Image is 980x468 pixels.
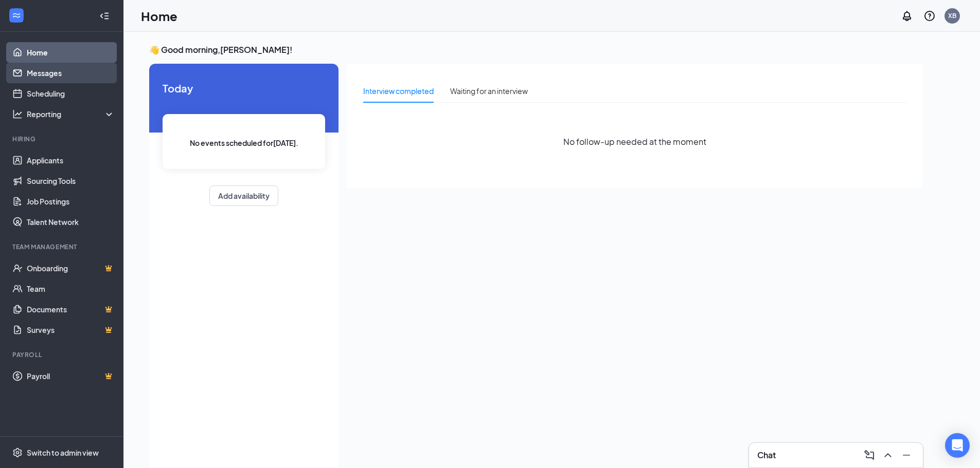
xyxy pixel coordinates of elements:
[563,135,706,148] span: No follow-up needed at the moment
[450,85,528,97] div: Waiting for an interview
[757,450,776,461] h3: Chat
[27,109,115,119] div: Reporting
[923,10,936,22] svg: QuestionInfo
[163,80,325,96] span: Today
[27,150,115,171] a: Applicants
[12,135,113,143] div: Hiring
[27,63,115,83] a: Messages
[363,85,434,97] div: Interview completed
[27,278,115,299] a: Team
[27,171,115,191] a: Sourcing Tools
[27,212,115,232] a: Talent Network
[27,366,115,386] a: PayrollCrown
[27,299,115,320] a: DocumentsCrown
[11,10,22,21] svg: WorkstreamLogo
[861,447,878,463] button: ComposeMessage
[12,447,23,458] svg: Settings
[882,449,894,461] svg: ChevronUp
[901,10,913,22] svg: Notifications
[948,11,956,20] div: XB
[12,350,113,359] div: Payroll
[12,109,23,119] svg: Analysis
[898,447,915,463] button: Minimize
[27,258,115,278] a: OnboardingCrown
[863,449,876,461] svg: ComposeMessage
[945,433,970,458] div: Open Intercom Messenger
[27,42,115,63] a: Home
[99,11,110,21] svg: Collapse
[149,44,923,55] h3: 👋 Good morning, [PERSON_NAME] !
[900,449,913,461] svg: Minimize
[27,447,99,458] div: Switch to admin view
[209,185,278,206] button: Add availability
[12,242,113,251] div: Team Management
[27,191,115,212] a: Job Postings
[190,137,298,148] span: No events scheduled for [DATE] .
[880,447,896,463] button: ChevronUp
[27,320,115,340] a: SurveysCrown
[27,83,115,104] a: Scheduling
[141,7,177,25] h1: Home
